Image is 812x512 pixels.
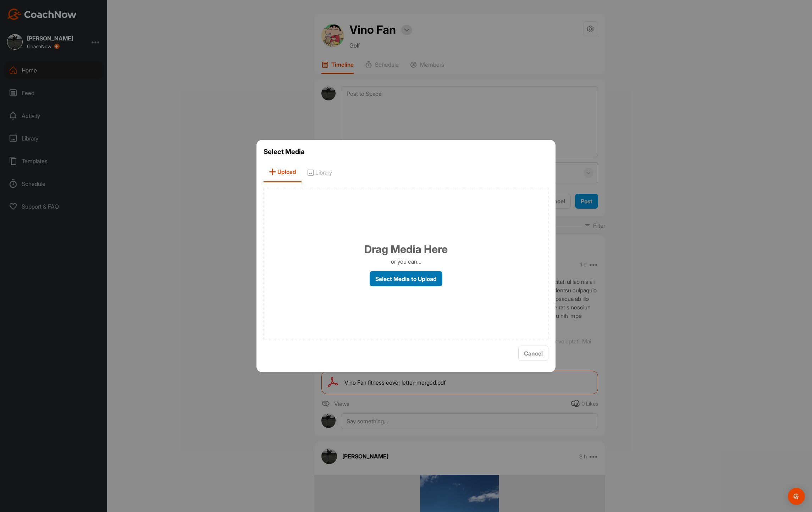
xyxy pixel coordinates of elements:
button: Cancel [518,346,548,361]
h3: Select Media [264,147,549,157]
h1: Drag Media Here [364,241,448,257]
div: Open Intercom Messenger [788,488,805,505]
label: Select Media to Upload [370,271,442,286]
p: or you can... [391,257,421,266]
span: Library [302,162,337,182]
span: Cancel [524,350,543,357]
span: Upload [264,162,302,182]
